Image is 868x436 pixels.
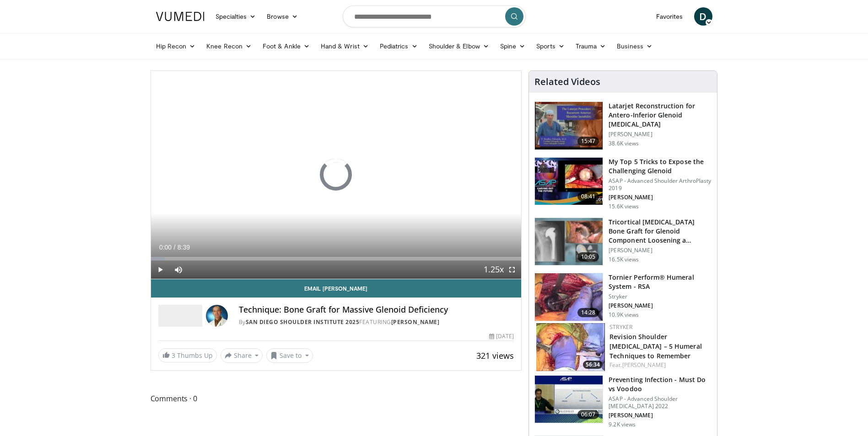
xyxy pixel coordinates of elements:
a: [PERSON_NAME] [622,361,666,369]
p: [PERSON_NAME] [609,131,712,138]
a: Foot & Ankle [257,37,315,55]
span: 0:00 [159,244,172,251]
h3: My Top 5 Tricks to Expose the Challenging Glenoid [609,157,712,175]
img: 38708_0000_3.png.150x105_q85_crop-smart_upscale.jpg [535,102,603,149]
span: 15:47 [577,137,599,146]
a: D [694,7,712,26]
a: 15:47 Latarjet Reconstruction for Antero-Inferior Glenoid [MEDICAL_DATA] [PERSON_NAME] 38.6K views [534,101,712,150]
a: 06:07 Preventing Infection - Must Do vs Voodoo ASAP - Advanced Shoulder [MEDICAL_DATA] 2022 [PERS... [534,375,712,428]
a: San Diego Shoulder Institute 2025 [246,318,360,326]
p: ASAP - Advanced Shoulder [MEDICAL_DATA] 2022 [609,395,712,410]
p: ASAP - Advanced Shoulder ArthroPlasty 2019 [609,177,712,192]
a: 08:41 My Top 5 Tricks to Expose the Challenging Glenoid ASAP - Advanced Shoulder ArthroPlasty 201... [534,157,712,210]
p: Stryker [609,293,712,300]
a: Favorites [651,7,689,26]
video-js: Video Player [151,71,522,279]
img: b61a968a-1fa8-450f-8774-24c9f99181bb.150x105_q85_crop-smart_upscale.jpg [535,158,603,205]
span: 3 [172,351,175,360]
img: 54195_0000_3.png.150x105_q85_crop-smart_upscale.jpg [535,218,603,266]
p: 15.6K views [609,203,639,210]
span: 08:41 [577,192,599,201]
a: 14:28 Tornier Perform® Humeral System - RSA Stryker [PERSON_NAME] 10.9K views [534,273,712,321]
span: 10:05 [577,252,599,261]
a: Business [611,37,658,55]
h4: Technique: Bone Graft for Massive Glenoid Deficiency [239,305,514,315]
button: Fullscreen [503,261,521,279]
span: 321 views [476,350,514,361]
p: [PERSON_NAME] [609,412,712,419]
a: Trauma [570,37,612,55]
a: Email [PERSON_NAME] [151,279,522,298]
button: Share [221,348,263,363]
img: aae374fe-e30c-4d93-85d1-1c39c8cb175f.150x105_q85_crop-smart_upscale.jpg [535,376,603,423]
div: [DATE] [489,332,514,340]
h3: Preventing Infection - Must Do vs Voodoo [609,375,712,393]
a: [PERSON_NAME] [391,318,440,326]
a: Hand & Wrist [315,37,374,55]
a: Stryker [609,323,632,331]
span: Comments 0 [151,393,522,404]
h3: Tricortical [MEDICAL_DATA] Bone Graft for Glenoid Component Loosening a… [609,218,712,245]
a: Spine [495,37,531,55]
div: By FEATURING [239,318,514,326]
p: 16.5K views [609,256,639,263]
div: Progress Bar [151,257,522,261]
button: Play [151,261,169,279]
a: Knee Recon [201,37,257,55]
img: c16ff475-65df-4a30-84a2-4b6c3a19e2c7.150x105_q85_crop-smart_upscale.jpg [535,273,603,321]
span: / [174,244,176,251]
h3: Latarjet Reconstruction for Antero-Inferior Glenoid [MEDICAL_DATA] [609,101,712,129]
a: Sports [531,37,570,55]
a: Specialties [210,7,262,26]
p: 38.6K views [609,140,639,147]
a: Hip Recon [151,37,201,55]
img: VuMedi Logo [156,12,205,21]
p: [PERSON_NAME] [609,302,712,309]
button: Playback Rate [485,261,503,279]
span: 8:39 [178,244,190,251]
a: 56:34 [536,323,605,371]
p: [PERSON_NAME] [609,247,712,254]
a: Shoulder & Elbow [423,37,495,55]
span: 14:28 [577,308,599,317]
input: Search topics, interventions [343,5,526,27]
a: Revision Shoulder [MEDICAL_DATA] – 5 Humeral Techniques to Remember [609,332,702,360]
img: 13e13d31-afdc-4990-acd0-658823837d7a.150x105_q85_crop-smart_upscale.jpg [536,323,605,371]
span: 06:07 [577,410,599,419]
a: Browse [261,7,303,26]
a: 10:05 Tricortical [MEDICAL_DATA] Bone Graft for Glenoid Component Loosening a… [PERSON_NAME] 16.5... [534,218,712,266]
p: 9.2K views [609,421,636,428]
img: San Diego Shoulder Institute 2025 [158,305,202,327]
a: 3 Thumbs Up [158,348,217,362]
h3: Tornier Perform® Humeral System - RSA [609,273,712,291]
span: 56:34 [583,361,603,369]
p: 10.9K views [609,311,639,319]
button: Mute [169,261,188,279]
h4: Related Videos [534,76,600,87]
button: Save to [266,348,313,363]
p: [PERSON_NAME] [609,194,712,201]
div: Feat. [609,361,710,369]
img: Avatar [206,305,228,327]
a: Pediatrics [374,37,423,55]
